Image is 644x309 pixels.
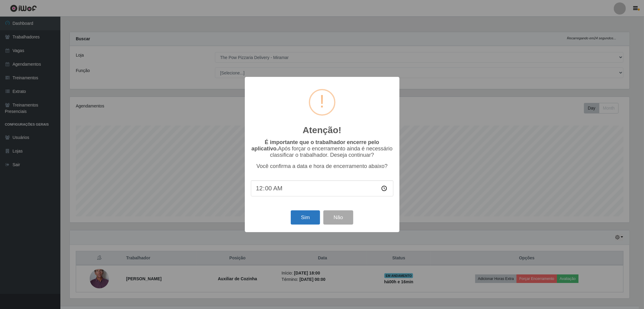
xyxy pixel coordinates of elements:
[303,125,341,136] h2: Atenção!
[252,139,379,152] b: É importante que o trabalhador encerre pelo aplicativo.
[251,139,393,158] p: Após forçar o encerramento ainda é necessário classificar o trabalhador. Deseja continuar?
[323,210,353,225] button: Não
[291,210,320,225] button: Sim
[251,163,393,169] p: Você confirma a data e hora de encerramento abaixo?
